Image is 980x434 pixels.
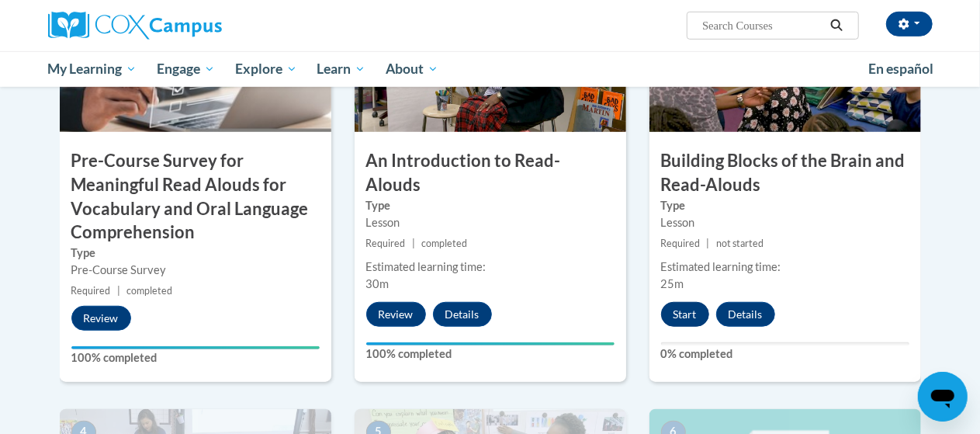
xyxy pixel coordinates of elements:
a: Learn [306,51,376,87]
button: Search [825,16,848,35]
a: En español [859,53,944,85]
span: Learn [317,60,365,78]
label: 100% completed [71,349,320,366]
span: My Learning [47,60,137,78]
button: Review [366,302,426,327]
input: Search Courses [701,16,825,35]
span: En español [869,61,934,77]
span: 30m [366,277,390,290]
span: Engage [157,60,215,78]
div: Estimated learning time: [366,259,615,276]
span: About [386,60,438,78]
a: Cox Campus [48,12,327,40]
h3: Pre-Course Survey for Meaningful Read Alouds for Vocabulary and Oral Language Comprehension [60,149,331,245]
img: Cox Campus [48,12,222,40]
label: Type [661,197,909,214]
h3: Building Blocks of the Brain and Read-Alouds [649,149,921,197]
a: Explore [225,51,307,87]
label: Type [366,197,615,214]
label: 0% completed [661,345,909,363]
button: Details [433,302,492,327]
span: | [412,238,415,249]
span: | [707,238,710,249]
div: Lesson [366,214,615,231]
a: Engage [147,51,225,87]
div: Main menu [36,51,944,87]
a: About [376,51,448,87]
h3: An Introduction to Read-Alouds [355,149,626,197]
span: completed [126,285,172,297]
a: My Learning [38,51,147,87]
span: Required [366,238,406,249]
label: 100% completed [366,345,615,363]
button: Review [71,306,131,331]
span: | [117,285,120,297]
span: Required [661,238,701,249]
button: Account Settings [886,12,933,36]
iframe: Button to launch messaging window [918,372,968,422]
button: Start [661,302,709,327]
span: completed [421,238,467,249]
span: 25m [661,277,684,290]
span: Explore [235,60,297,78]
label: Type [71,245,320,262]
span: Required [71,285,111,297]
div: Pre-Course Survey [71,262,320,279]
div: Your progress [366,342,615,345]
span: not started [716,238,764,249]
div: Your progress [71,346,320,349]
div: Lesson [661,214,909,231]
div: Estimated learning time: [661,259,909,276]
button: Details [716,302,775,327]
